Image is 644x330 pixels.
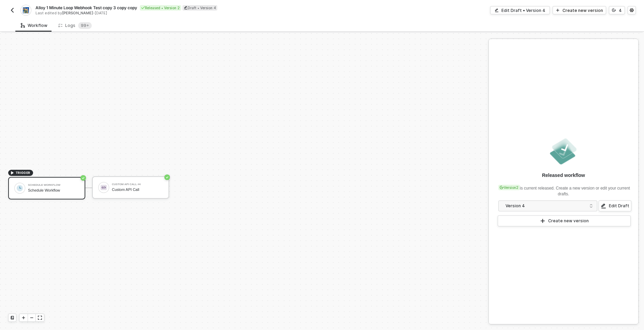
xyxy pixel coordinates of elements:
div: Edit Draft • Version 4 [501,7,545,13]
span: icon-versioning [500,185,504,190]
span: icon-minus [30,316,34,320]
div: is current released. Create a new version or edit your current drafts. [497,181,630,197]
img: released.png [548,136,579,166]
div: Version 4 [506,202,586,210]
span: icon-success-page [80,175,86,181]
span: Alloy 1 Minute Loop Webhook Test copy 3 copy copy [35,5,137,11]
div: Released workflow [542,172,585,179]
button: Edit Draft • Version 4 [490,6,550,14]
span: icon-play [21,316,26,320]
span: icon-play [10,171,14,175]
span: [PERSON_NAME] [62,11,93,15]
div: Released • Version 2 [140,5,181,11]
span: icon-expand [38,316,42,320]
div: Schedule Workflow [28,188,79,193]
img: icon [101,184,107,191]
span: icon-edit [601,203,606,209]
div: Create new version [548,218,589,224]
span: TRIGGER [16,170,30,176]
div: Create new version [562,7,603,13]
span: icon-edit [184,6,188,10]
div: Custom API Call #4 [112,183,163,186]
button: 4 [609,6,625,14]
div: Workflow [21,23,47,28]
div: Custom API Call [112,187,163,192]
img: back [10,7,15,13]
span: icon-versioning [612,8,616,12]
div: 4 [619,7,622,13]
button: back [8,6,16,14]
span: icon-settings [630,8,634,12]
button: Create new version [498,215,631,226]
img: icon [17,185,23,191]
div: Version 2 [498,185,520,190]
span: icon-edit [495,8,499,12]
div: Draft • Version 4 [182,5,217,11]
span: icon-play [540,218,545,224]
div: Edit Draft [609,203,629,209]
div: Last edited by - [DATE] [35,11,321,16]
span: icon-play [556,8,560,12]
img: integration-icon [23,7,29,13]
div: Logs [58,22,92,29]
button: Create new version [553,6,606,14]
button: Edit Draft [599,200,631,211]
span: icon-success-page [164,175,170,180]
sup: 7001 [78,22,92,29]
div: Schedule Workflow [28,184,79,186]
